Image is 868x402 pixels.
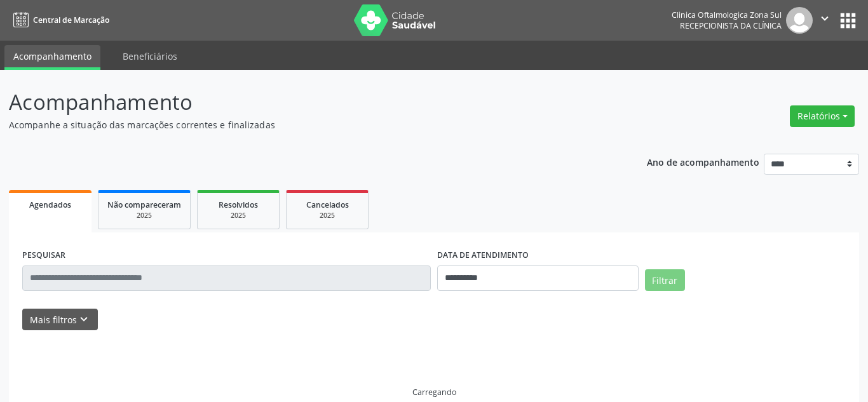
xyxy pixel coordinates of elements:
[9,86,604,118] p: Acompanhamento
[818,11,832,25] i: 
[813,7,837,34] button: 
[29,199,71,210] span: Agendados
[107,211,181,220] div: 2025
[107,199,181,210] span: Não compareceram
[33,15,109,25] span: Central de Marcação
[9,10,109,30] a: Central de Marcação
[9,118,604,131] p: Acompanhe a situação das marcações correntes e finalizadas
[4,45,100,70] a: Acompanhamento
[680,20,782,31] span: Recepcionista da clínica
[412,387,456,398] div: Carregando
[786,7,813,34] img: img
[114,45,186,67] a: Beneficiários
[837,10,859,32] button: apps
[295,211,359,220] div: 2025
[207,211,270,220] div: 2025
[645,269,685,291] button: Filtrar
[437,246,529,265] label: DATA DE ATENDIMENTO
[219,199,258,210] span: Resolvidos
[22,309,98,331] button: Mais filtroskeyboard_arrow_down
[647,154,759,170] p: Ano de acompanhamento
[306,199,349,210] span: Cancelados
[77,312,91,326] i: keyboard_arrow_down
[790,105,855,127] button: Relatórios
[672,10,782,20] div: Clinica Oftalmologica Zona Sul
[22,246,65,265] label: PESQUISAR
